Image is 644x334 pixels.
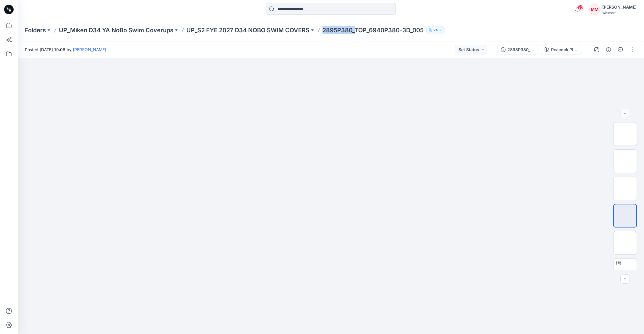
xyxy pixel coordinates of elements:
[577,5,584,10] span: 93
[602,4,637,11] div: [PERSON_NAME]
[602,11,637,15] div: Walmart
[589,4,600,15] div: MM
[25,46,106,53] span: Posted [DATE] 19:06 by
[604,45,613,54] button: Details
[433,27,438,33] p: 24
[73,47,106,52] a: [PERSON_NAME]
[497,45,538,54] button: 2895P380_TOP_6940P380-3D_005
[25,26,46,34] a: Folders
[426,26,445,34] button: 24
[322,26,424,34] p: 2895P380_TOP_6940P380-3D_005
[186,26,309,34] a: UP_S2 FYE 2027 D34 NOBO SWIM COVERS
[541,45,582,54] button: Peacock Plume
[507,46,535,53] div: 2895P380_TOP_6940P380-3D_005
[551,46,578,53] div: Peacock Plume
[59,26,173,34] a: UP_Miken D34 YA NoBo Swim Coverups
